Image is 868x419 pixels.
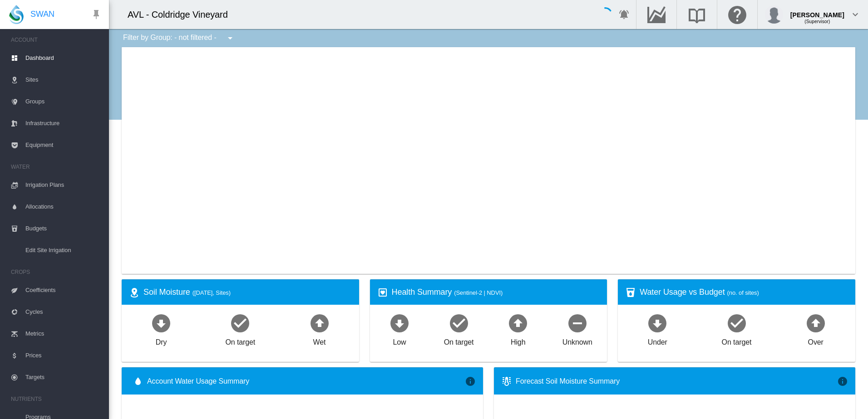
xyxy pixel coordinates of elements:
span: ([DATE], Sites) [192,289,231,296]
div: Forecast Soil Moisture Summary [516,376,837,386]
span: Targets [25,366,102,388]
div: Filter by Group: - not filtered - [116,29,242,47]
md-icon: icon-arrow-up-bold-circle [309,312,330,334]
span: (no. of sites) [727,289,759,296]
div: On target [444,334,474,347]
span: WATER [11,160,102,174]
img: SWAN-Landscape-Logo-Colour-drop.png [9,5,24,24]
div: Over [808,334,824,347]
span: NUTRIENTS [11,392,102,406]
md-icon: icon-arrow-down-bold-circle [646,312,668,334]
button: icon-menu-down [221,29,239,47]
button: icon-bell-ring [615,5,633,24]
span: Budgets [25,218,102,239]
span: Account Water Usage Summary [147,376,465,386]
span: Cycles [25,301,102,323]
span: Equipment [25,134,102,156]
md-icon: icon-chevron-down [850,9,861,20]
div: On target [225,334,255,347]
md-icon: icon-minus-circle [567,312,588,334]
div: Water Usage vs Budget [640,287,848,298]
div: Dry [156,334,167,347]
md-icon: icon-water [133,376,143,387]
span: (Supervisor) [804,19,830,24]
span: Groups [25,91,102,112]
span: CROPS [11,265,102,279]
md-icon: icon-arrow-up-bold-circle [507,312,529,334]
span: Sites [25,69,102,91]
md-icon: Go to the Data Hub [646,9,667,20]
span: Metrics [25,323,102,345]
div: Under [648,334,667,347]
md-icon: Search the knowledge base [686,9,708,20]
span: Irrigation Plans [25,174,102,196]
div: On target [722,334,752,347]
div: Unknown [562,334,592,347]
span: SWAN [30,9,54,20]
md-icon: icon-menu-down [225,33,236,44]
div: Low [393,334,406,347]
span: Edit Site Irrigation [25,239,102,261]
md-icon: icon-arrow-down-bold-circle [150,312,172,334]
md-icon: icon-cup-water [625,287,636,298]
div: Soil Moisture [143,287,352,298]
div: High [511,334,526,347]
md-icon: icon-checkbox-marked-circle [229,312,251,334]
md-icon: icon-map-marker-radius [129,287,140,298]
span: Prices [25,345,102,366]
md-icon: icon-checkbox-marked-circle [448,312,470,334]
span: Coefficients [25,279,102,301]
img: profile.jpg [765,5,783,24]
md-icon: icon-checkbox-marked-circle [726,312,748,334]
md-icon: icon-bell-ring [619,9,630,20]
div: Wet [313,334,326,347]
div: [PERSON_NAME] [790,7,844,16]
div: AVL - Coldridge Vineyard [128,8,236,21]
span: (Sentinel-2 | NDVI) [454,289,503,296]
md-icon: icon-arrow-down-bold-circle [389,312,410,334]
md-icon: icon-thermometer-lines [501,376,512,387]
span: Infrastructure [25,112,102,134]
md-icon: icon-pin [91,9,102,20]
div: Health Summary [392,287,600,298]
span: ACCOUNT [11,33,102,47]
md-icon: icon-information [465,376,476,387]
span: Dashboard [25,47,102,69]
md-icon: icon-information [837,376,848,387]
md-icon: icon-arrow-up-bold-circle [805,312,827,334]
md-icon: icon-heart-box-outline [377,287,388,298]
span: Allocations [25,196,102,218]
md-icon: Click here for help [726,9,748,20]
